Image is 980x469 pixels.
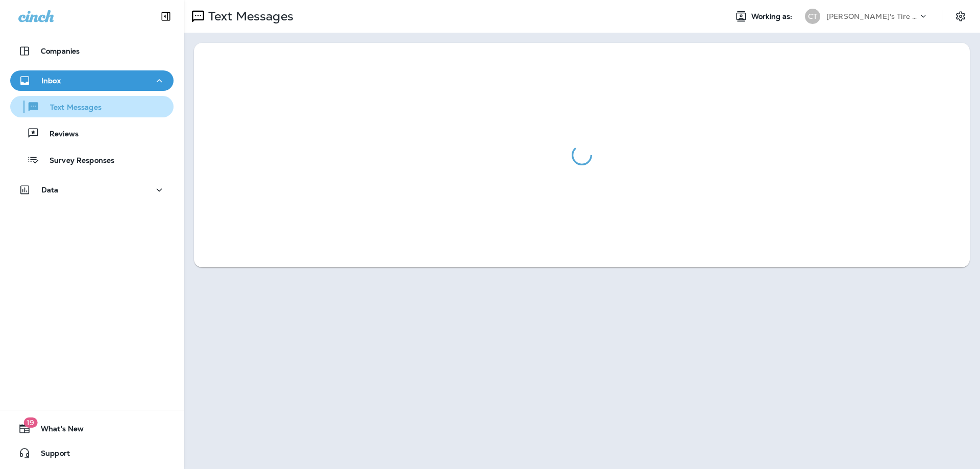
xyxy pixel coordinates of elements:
[10,443,174,463] button: Support
[41,47,80,55] p: Companies
[951,7,970,26] button: Settings
[10,96,174,117] button: Text Messages
[10,149,174,170] button: Survey Responses
[751,12,795,21] span: Working as:
[41,186,59,194] p: Data
[10,70,174,91] button: Inbox
[39,156,114,166] p: Survey Responses
[10,41,174,61] button: Companies
[10,180,174,200] button: Data
[40,103,102,113] p: Text Messages
[826,12,918,20] p: [PERSON_NAME]'s Tire & Auto
[31,425,84,437] span: What's New
[152,6,180,27] button: Collapse Sidebar
[204,9,293,24] p: Text Messages
[805,9,820,24] div: CT
[39,130,79,139] p: Reviews
[23,417,37,428] span: 19
[31,449,70,461] span: Support
[10,418,174,439] button: 19What's New
[41,77,61,85] p: Inbox
[10,122,174,144] button: Reviews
